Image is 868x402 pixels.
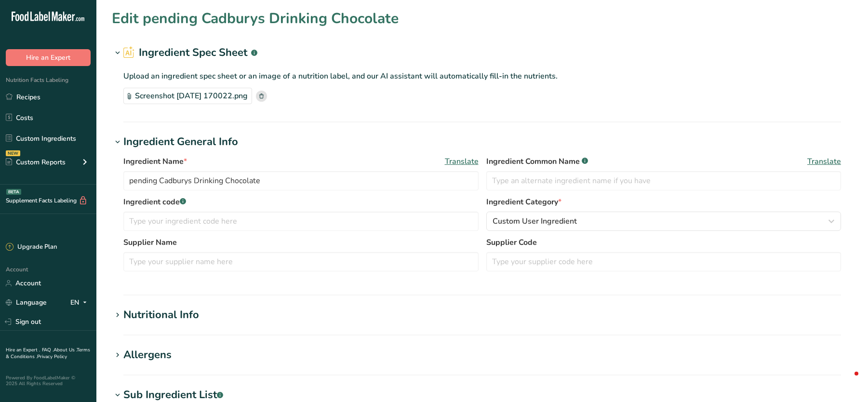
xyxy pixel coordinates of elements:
h2: Ingredient Spec Sheet [123,45,257,61]
div: BETA [6,189,21,195]
div: NEW [6,150,20,156]
div: Ingredient General Info [123,134,238,150]
a: Hire an Expert . [6,347,40,353]
span: Ingredient Common Name [486,156,588,167]
div: Screenshot [DATE] 170022.png [123,88,252,104]
input: Type your ingredient name here [123,171,479,190]
input: Type an alternate ingredient name if you have [486,171,841,190]
div: Custom Reports [6,157,66,167]
div: Allergens [123,347,172,363]
iframe: Intercom live chat [835,369,858,392]
label: Ingredient code [123,196,479,208]
input: Type your ingredient code here [123,212,479,231]
a: About Us . [53,347,77,353]
p: Upload an ingredient spec sheet or an image of a nutrition label, and our AI assistant will autom... [123,70,841,82]
input: Type your supplier name here [123,252,479,271]
a: Privacy Policy [37,353,67,360]
div: Powered By FoodLabelMaker © 2025 All Rights Reserved [6,375,91,387]
label: Supplier Name [123,237,479,248]
div: Nutritional Info [123,307,199,323]
span: Translate [807,156,841,167]
button: Hire an Expert [6,49,91,66]
button: Custom User Ingredient [486,212,841,231]
h1: Edit pending Cadburys Drinking Chocolate [112,8,399,29]
div: EN [70,297,91,308]
span: Ingredient Name [123,156,187,167]
span: Translate [445,156,479,167]
input: Type your supplier code here [486,252,841,271]
label: Ingredient Category [486,196,841,208]
a: FAQ . [42,347,53,353]
a: Language [6,294,47,311]
div: Upgrade Plan [6,242,57,252]
label: Supplier Code [486,237,841,248]
a: Terms & Conditions . [6,347,90,360]
span: Custom User Ingredient [493,215,577,227]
